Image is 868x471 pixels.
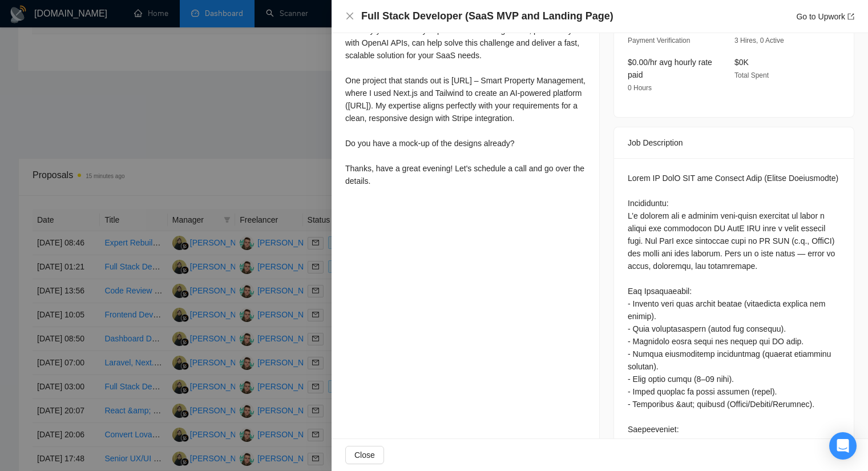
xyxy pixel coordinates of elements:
a: Go to Upworkexport [796,12,854,21]
span: 0 Hours [628,84,652,92]
span: Total Spent [734,71,769,79]
span: $0.00/hr avg hourly rate paid [628,58,712,79]
div: Job Description [628,127,840,158]
span: Close [354,449,375,461]
div: Open Intercom Messenger [829,432,857,460]
span: close [345,11,354,21]
span: 3 Hires, 0 Active [734,37,784,45]
span: $0K [734,58,749,67]
button: Close [345,446,384,464]
span: Payment Verification [628,37,690,45]
h4: Full Stack Developer (SaaS MVP and Landing Page) [361,9,613,23]
button: Close [345,11,354,21]
span: export [847,13,854,20]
